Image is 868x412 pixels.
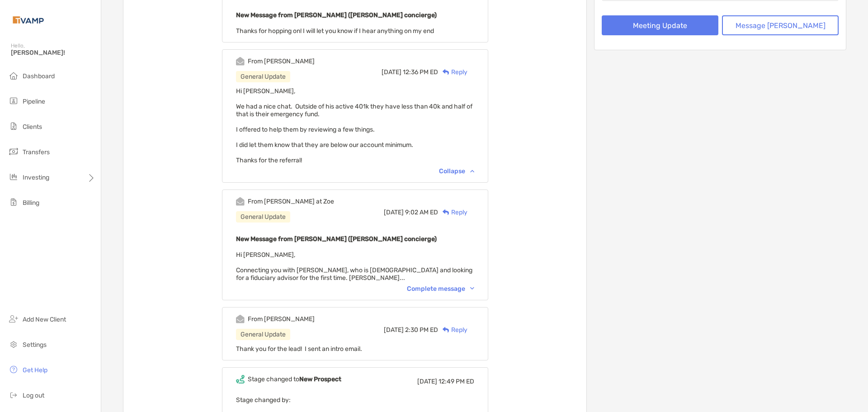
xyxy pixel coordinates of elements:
img: Zoe Logo [11,4,46,36]
img: clients icon [8,121,19,132]
div: Reply [438,325,467,335]
span: Thanks for hopping on! I will let you know if I hear anything on my end [236,27,434,35]
div: Collapse [439,167,474,175]
img: Reply icon [443,327,449,333]
button: Message [PERSON_NAME] [722,15,839,35]
span: Dashboard [23,72,55,80]
img: add_new_client icon [8,313,19,324]
span: Billing [23,199,39,207]
b: New Message from [PERSON_NAME] ([PERSON_NAME] concierge) [236,235,437,243]
img: Event icon [236,197,245,206]
div: From [PERSON_NAME] [248,57,315,65]
img: get-help icon [8,364,19,375]
span: Investing [23,174,49,181]
img: Reply icon [443,209,449,215]
span: 2:30 PM ED [405,326,438,334]
span: Get Help [23,366,47,374]
span: Log out [23,392,44,399]
div: Complete message [407,285,474,293]
span: Clients [23,123,42,131]
span: [PERSON_NAME]! [11,49,95,57]
span: 12:49 PM ED [439,378,474,385]
img: Chevron icon [470,287,474,290]
div: Reply [438,208,467,217]
b: New Message from [PERSON_NAME] ([PERSON_NAME] concierge) [236,11,437,19]
span: [DATE] [417,378,437,385]
img: Reply icon [443,69,449,75]
img: investing icon [8,171,19,182]
div: General Update [236,211,290,223]
span: Transfers [23,148,50,156]
span: [DATE] [384,208,404,216]
img: logout icon [8,389,19,400]
img: Event icon [236,315,245,323]
img: settings icon [8,339,19,350]
p: Stage changed by: [236,394,474,406]
img: Chevron icon [470,170,474,172]
img: billing icon [8,197,19,208]
div: Stage changed to [248,375,341,383]
div: Reply [438,67,467,77]
span: Pipeline [23,98,45,105]
b: New Prospect [299,375,341,383]
span: [DATE] [384,326,404,334]
span: Hi [PERSON_NAME], We had a nice chat. Outside of his active 401k they have less than 40k and half... [236,87,472,164]
span: Hi [PERSON_NAME], Connecting you with [PERSON_NAME], who is [DEMOGRAPHIC_DATA] and looking for a ... [236,251,472,282]
span: Add New Client [23,316,66,323]
img: pipeline icon [8,95,19,106]
span: 12:36 PM ED [403,68,438,76]
div: General Update [236,329,290,340]
span: [DATE] [382,68,401,76]
div: General Update [236,71,290,82]
span: 9:02 AM ED [405,208,438,216]
img: Event icon [236,57,245,66]
span: Thank you for the lead! I sent an intro email. [236,345,362,353]
button: Meeting Update [602,15,718,35]
div: From [PERSON_NAME] [248,315,315,323]
span: Settings [23,341,47,349]
img: transfers icon [8,146,19,157]
div: From [PERSON_NAME] at Zoe [248,198,334,205]
img: Event icon [236,375,245,384]
img: dashboard icon [8,70,19,81]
